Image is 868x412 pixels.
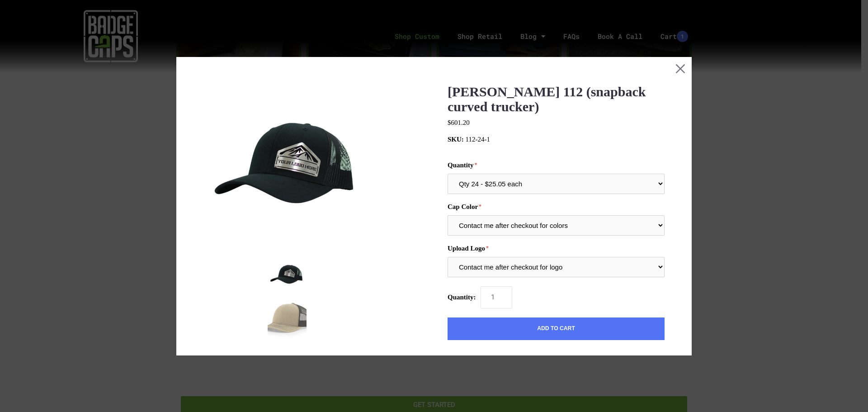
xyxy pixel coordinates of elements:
span: $601.20 [448,119,470,126]
span: Quantity: [448,294,476,301]
img: BadgeCaps - Richardson 112 [268,256,307,295]
a: [PERSON_NAME] 112 (snapback curved trucker) [448,84,646,114]
button: mark as featured image [203,256,371,295]
button: Add to Cart [448,317,665,340]
label: Quantity [448,161,665,169]
span: 112-24-1 [466,136,490,143]
img: BadgeCaps - Richardson 112 [203,84,371,251]
button: mark as featured image [203,299,371,338]
span: SKU: [448,136,464,143]
label: Cap Color [448,203,665,211]
label: Upload Logo [448,245,665,252]
button: Close this dialog window [669,57,692,80]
